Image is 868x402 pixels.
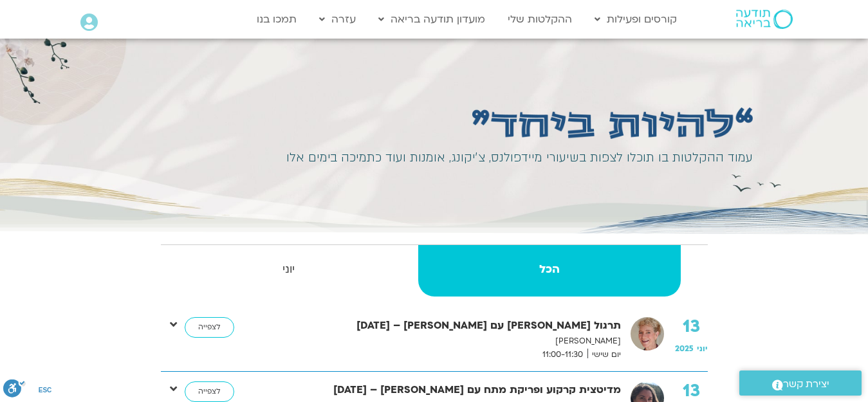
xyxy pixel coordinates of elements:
a: יצירת קשר [739,370,862,396]
a: עזרה [313,7,362,32]
a: לצפייה [185,381,234,402]
a: הכל [418,245,681,297]
a: מועדון תודעה בריאה [372,7,492,32]
a: קורסים ופעילות [588,7,683,32]
span: 11:00-11:30 [538,348,587,361]
strong: תרגול [PERSON_NAME] עם [PERSON_NAME] – [DATE] [283,317,621,334]
span: 2025 [675,343,694,354]
a: יוני [162,245,416,297]
strong: יוני [162,260,416,279]
p: [PERSON_NAME] [283,334,621,348]
img: תודעה בריאה [736,10,793,29]
a: ההקלטות שלי [501,7,578,32]
span: יוני [697,343,708,354]
div: עמוד ההקלטות בו תוכלו לצפות בשיעורי מיידפולנס, צ׳יקונג, אומנות ועוד כתמיכה בימים אלו​ [275,147,753,169]
strong: מדיטצית קרקוע ופריקת מתח עם [PERSON_NAME] – [DATE] [283,381,621,399]
span: יום שישי [587,348,621,361]
a: לצפייה [185,317,234,338]
strong: הכל [418,260,681,279]
a: תמכו בנו [250,7,303,32]
strong: 13 [675,317,708,336]
strong: 13 [675,381,708,401]
span: יצירת קשר [783,376,829,393]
